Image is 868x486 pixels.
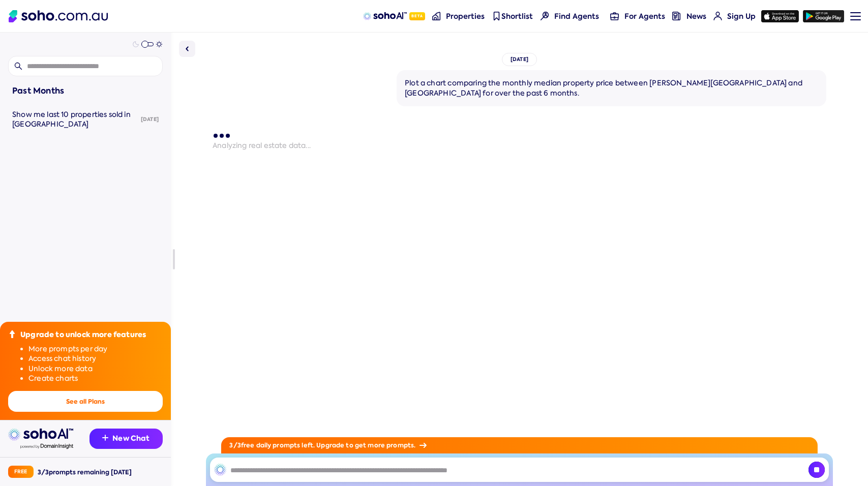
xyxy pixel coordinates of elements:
[501,11,533,21] span: Shortlist
[713,12,722,20] img: for-agents-nav icon
[12,110,131,129] span: Show me last 10 properties sold in [GEOGRAPHIC_DATA]
[181,43,193,55] img: Sidebar toggle icon
[761,10,799,22] img: app-store icon
[727,11,756,21] span: Sign Up
[20,444,73,449] img: Data provided by Domain Insight
[405,78,818,98] div: Plot a chart comparing the monthly median property price between [PERSON_NAME][GEOGRAPHIC_DATA] a...
[803,10,844,22] img: google-play icon
[214,464,226,476] img: SohoAI logo black
[137,108,163,131] div: [DATE]
[8,466,34,478] div: Free
[8,429,73,441] img: sohoai logo
[9,10,108,22] img: Soho Logo
[432,12,441,20] img: properties-nav icon
[12,84,159,98] div: Past Months
[363,12,406,20] img: sohoAI logo
[12,110,137,130] div: Show me last 10 properties sold in Sydney NSW
[809,462,825,478] button: Cancel request
[686,11,706,21] span: News
[8,391,163,412] button: See all Plans
[409,12,425,20] span: Beta
[624,11,665,21] span: For Agents
[213,141,826,151] p: Analyzing real estate data...
[502,53,537,66] div: [DATE]
[420,443,427,448] img: Arrow icon
[8,330,16,338] img: Upgrade icon
[20,330,146,340] div: Upgrade to unlock more features
[28,374,163,384] li: Create charts
[38,468,132,476] div: 3 / 3 prompts remaining [DATE]
[102,435,108,441] img: Recommendation icon
[28,344,163,354] li: More prompts per day
[28,354,163,364] li: Access chat history
[541,12,549,20] img: Find agents icon
[492,12,501,20] img: shortlist-nav icon
[28,364,163,374] li: Unlock more data
[610,12,619,20] img: for-agents-nav icon
[89,429,163,449] button: New Chat
[554,11,599,21] span: Find Agents
[8,104,137,136] a: Show me last 10 properties sold in [GEOGRAPHIC_DATA]
[446,11,485,21] span: Properties
[672,12,681,20] img: news-nav icon
[809,462,825,478] img: Send icon
[221,437,817,453] div: 3 / 3 free daily prompts left. Upgrade to get more prompts.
